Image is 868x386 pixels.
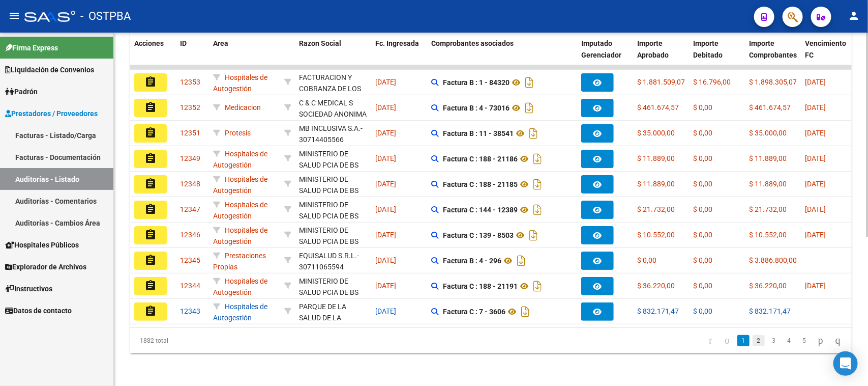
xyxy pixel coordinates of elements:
[749,180,787,188] span: $ 11.889,00
[633,33,689,77] datatable-header-cell: Importe Aprobado
[427,33,577,77] datatable-header-cell: Comprobantes asociados
[144,127,157,139] mat-icon: assignment
[213,302,267,322] span: Hospitales de Autogestión
[375,39,419,47] span: Fc. Ingresada
[693,103,712,112] span: $ 0,00
[144,178,157,190] mat-icon: assignment
[704,335,717,346] a: go to first page
[768,335,780,346] a: 3
[80,5,131,27] span: - OSTPBA
[225,129,251,137] span: Protesis
[299,97,367,121] div: C & C MEDICAL S SOCIEDAD ANONIMA
[693,78,731,86] span: $ 16.796,00
[180,154,200,162] span: 12349
[798,335,811,346] a: 5
[5,86,38,97] span: Padrón
[130,328,273,353] div: 1882 total
[443,206,518,214] strong: Factura C : 144 - 12389
[805,180,826,188] span: [DATE]
[577,33,633,77] datatable-header-cell: Imputado Gerenciador
[5,239,79,251] span: Hospitales Públicos
[130,33,176,77] datatable-header-cell: Acciones
[299,250,357,262] div: EQUISALUD S.R.L.
[637,231,675,239] span: $ 10.552,00
[637,282,675,290] span: $ 36.220,00
[736,332,751,349] li: page 1
[213,252,266,271] span: Prestaciones Propias
[749,205,787,213] span: $ 21.732,00
[144,101,157,114] mat-icon: assignment
[848,10,860,22] mat-icon: person
[144,203,157,215] mat-icon: assignment
[299,72,367,118] div: FACTURACION Y COBRANZA DE LOS EFECTORES PUBLICOS S.E.
[805,129,826,137] span: [DATE]
[8,10,20,22] mat-icon: menu
[299,148,367,170] div: - 30626983398
[637,129,675,137] span: $ 35.000,00
[749,256,797,264] span: $ 3.886.800,00
[782,332,797,349] li: page 4
[693,39,723,59] span: Importe Debitado
[180,307,200,315] span: 12343
[637,205,675,213] span: $ 21.732,00
[805,39,846,59] span: Vencimiento FC
[180,103,200,112] span: 12352
[5,42,58,53] span: Firma Express
[225,103,261,112] span: Medicacion
[805,205,826,213] span: [DATE]
[299,199,367,220] div: - 30626983398
[144,152,157,164] mat-icon: assignment
[531,176,544,192] i: Descargar documento
[749,103,791,112] span: $ 461.674,57
[299,301,368,371] div: PARQUE DE LA SALUD DE LA PROVINCIA DE [GEOGRAPHIC_DATA] [PERSON_NAME] XVII - NRO 70
[805,231,826,239] span: [DATE]
[749,39,797,59] span: Importe Comprobantes
[737,335,750,346] a: 1
[213,201,267,220] span: Hospitales de Autogestión
[5,108,98,119] span: Prestadores / Proveedores
[299,148,367,183] div: MINISTERIO DE SALUD PCIA DE BS AS
[5,261,86,272] span: Explorador de Archivos
[801,33,857,77] datatable-header-cell: Vencimiento FC
[443,129,514,137] strong: Factura B : 11 - 38541
[693,180,712,188] span: $ 0,00
[805,154,826,162] span: [DATE]
[805,78,826,86] span: [DATE]
[751,332,766,349] li: page 2
[299,123,361,134] div: MB INCLUSIVA S.A.
[144,76,157,88] mat-icon: assignment
[213,73,267,93] span: Hospitales de Autogestión
[375,180,396,188] span: [DATE]
[431,39,514,47] span: Comprobantes asociados
[180,256,200,264] span: 12345
[375,154,396,162] span: [DATE]
[443,104,510,112] strong: Factura B : 4 - 73016
[180,282,200,290] span: 12344
[375,256,396,264] span: [DATE]
[299,72,367,93] div: - 30715497456
[144,229,157,241] mat-icon: assignment
[443,180,518,188] strong: Factura C : 188 - 21185
[5,64,94,75] span: Liquidación de Convenios
[443,308,505,316] strong: Factura C : 7 - 3606
[134,39,164,47] span: Acciones
[213,39,228,47] span: Area
[637,180,675,188] span: $ 11.889,00
[519,304,532,320] i: Descargar documento
[180,78,200,86] span: 12353
[749,154,787,162] span: $ 11.889,00
[720,335,734,346] a: go to previous page
[531,202,544,218] i: Descargar documento
[693,231,712,239] span: $ 0,00
[299,39,341,47] span: Razon Social
[637,103,679,112] span: $ 461.674,57
[637,78,685,86] span: $ 1.881.509,07
[299,301,367,322] div: - 30712224300
[693,154,712,162] span: $ 0,00
[371,33,427,77] datatable-header-cell: Fc. Ingresada
[753,335,765,346] a: 2
[581,39,621,59] span: Imputado Gerenciador
[144,305,157,317] mat-icon: assignment
[443,155,518,163] strong: Factura C : 188 - 21186
[299,275,367,297] div: - 30626983398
